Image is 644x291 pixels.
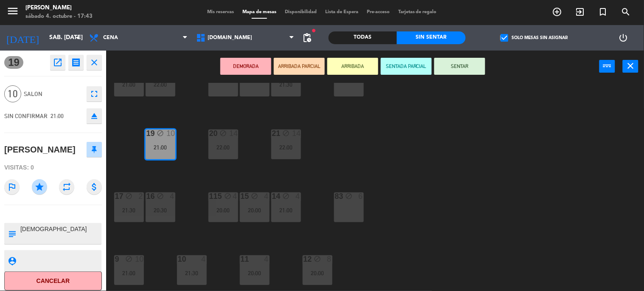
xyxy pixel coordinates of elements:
button: close [623,60,638,73]
span: [DOMAIN_NAME] [208,35,253,41]
div: 10 [166,130,175,137]
div: 8 [327,255,332,263]
div: 14 [229,130,238,137]
i: eject [89,111,99,121]
span: Lista de Espera [321,10,363,14]
i: power_settings_new [619,33,629,43]
i: block [251,192,258,200]
button: eject [87,108,102,124]
i: person_pin [7,256,17,266]
span: Mapa de mesas [238,10,281,14]
div: 4 [264,255,269,263]
span: Cena [103,35,118,41]
div: 12 [304,255,304,263]
div: 21:30 [177,270,207,276]
span: 19 [4,56,23,69]
div: 4 [170,192,175,200]
div: 2 [138,192,143,200]
i: block [314,255,321,263]
div: 21:30 [271,82,301,88]
div: [PERSON_NAME] [4,143,76,157]
div: Visitas: 0 [4,160,102,175]
div: 4 [201,255,206,263]
div: 20:00 [240,270,270,276]
i: close [626,61,636,71]
button: fullscreen [87,86,102,102]
i: turned_in_not [598,7,608,17]
i: block [157,192,164,200]
span: Mis reservas [203,10,238,14]
i: star [32,179,47,195]
button: ARRIBADA PARCIAL [274,58,325,75]
i: arrow_drop_down [73,33,83,43]
div: 22:00 [208,144,238,150]
div: 115 [209,192,210,200]
div: 20:00 [208,207,238,213]
button: ARRIBADA [327,58,378,75]
div: 17 [115,192,115,200]
i: block [157,130,164,137]
i: add_circle_outline [552,7,562,17]
button: receipt [68,55,84,70]
span: Pre-acceso [363,10,394,14]
div: 21:30 [114,207,144,213]
div: 14 [272,192,273,200]
div: 4 [233,192,238,200]
span: fiber_manual_record [312,28,317,33]
i: attach_money [87,179,102,195]
i: outlined_flag [4,179,20,195]
i: block [219,130,227,137]
div: 4 [264,192,269,200]
div: Todas [329,31,397,44]
i: receipt [71,57,81,68]
i: exit_to_app [575,7,585,17]
span: 21:00 [51,113,64,119]
i: open_in_new [53,57,63,68]
label: Solo mesas sin asignar [501,34,568,42]
i: subject [7,229,17,238]
i: search [621,7,631,17]
i: block [345,192,352,200]
button: SENTADA PARCIAL [381,58,432,75]
span: pending_actions [302,33,312,43]
button: open_in_new [50,55,65,70]
div: 21 [272,130,273,137]
div: 21:00 [114,82,144,88]
i: menu [6,5,19,17]
i: block [125,255,132,263]
span: 10 [4,85,21,102]
div: 4 [295,192,301,200]
i: repeat [59,179,74,195]
div: 21:00 [271,207,301,213]
button: Cancelar [4,271,102,291]
button: menu [6,5,19,20]
span: Disponibilidad [281,10,321,14]
div: 83 [335,192,335,200]
i: block [224,192,231,200]
div: [PERSON_NAME] [25,4,93,12]
div: 6 [358,192,363,200]
i: block [125,192,132,200]
div: 20:00 [240,207,270,213]
div: sábado 4. octubre - 17:43 [25,12,93,21]
span: check_box [501,34,508,42]
div: 22:00 [146,82,175,88]
div: 21:00 [114,270,144,276]
i: fullscreen [89,89,99,99]
i: block [282,192,290,200]
div: 20 [209,130,210,137]
div: Sin sentar [397,31,466,44]
div: 10 [135,255,143,263]
button: DEMORADA [220,58,271,75]
button: close [87,55,102,70]
button: power_input [599,60,615,73]
div: 16 [146,192,147,200]
div: 19 [146,130,147,137]
span: SALON [24,89,82,99]
i: close [89,57,99,68]
button: SENTAR [434,58,485,75]
i: power_input [602,61,613,71]
div: 20:30 [146,207,175,213]
span: SIN CONFIRMAR [4,113,48,119]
